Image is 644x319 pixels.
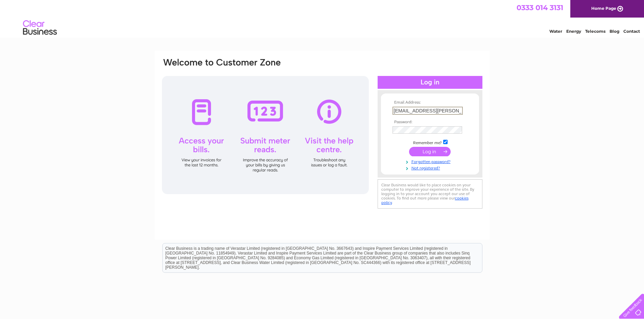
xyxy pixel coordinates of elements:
img: logo.png [23,18,57,38]
td: Remember me? [391,139,469,145]
th: Email Address: [391,100,469,105]
a: Telecoms [585,29,605,34]
a: Energy [566,29,581,34]
a: cookies policy [381,196,469,205]
a: Water [549,29,562,34]
div: Clear Business would like to place cookies on your computer to improve your experience of the sit... [378,179,482,209]
input: Submit [409,147,451,156]
a: Forgotten password? [392,158,469,164]
a: Contact [623,29,640,34]
a: 0333 014 3131 [517,3,563,12]
a: Not registered? [392,164,469,171]
div: Clear Business is a trading name of Verastar Limited (registered in [GEOGRAPHIC_DATA] No. 3667643... [163,4,482,33]
th: Password: [391,120,469,125]
a: Blog [610,29,619,34]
